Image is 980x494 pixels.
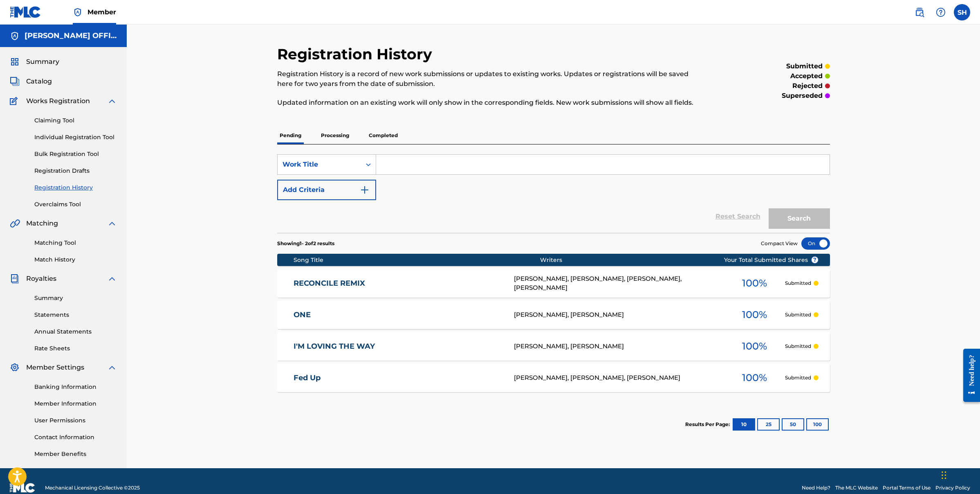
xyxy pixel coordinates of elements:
[277,154,830,233] form: Search Form
[34,383,117,391] a: Banking Information
[915,7,924,17] img: search
[34,116,117,125] a: Claiming Tool
[785,280,811,287] p: Submitted
[10,96,20,106] img: Works Registration
[26,96,90,106] span: Works Registration
[277,240,334,247] p: Showing 1 - 2 of 2 results
[911,4,928,20] a: Public Search
[954,4,970,20] div: User Menu
[73,7,83,17] img: Top Rightsholder
[34,255,117,264] a: Match History
[283,160,356,169] div: Work Title
[34,416,117,425] a: User Permissions
[107,363,117,372] img: expand
[87,7,116,17] span: Member
[10,6,41,18] img: MLC Logo
[294,342,503,351] a: I'M LOVING THE WAY
[10,57,20,67] img: Summary
[782,91,823,101] p: superseded
[26,219,58,228] span: Matching
[757,418,780,431] button: 25
[277,69,703,89] p: Registration History is a record of new work submissions or updates to existing works. Updates or...
[957,342,980,408] iframe: Resource Center
[360,185,370,195] img: 9d2ae6d4665cec9f34b9.svg
[277,98,703,108] p: Updated information on an existing work will only show in the corresponding fields. New work subm...
[812,257,818,263] span: ?
[742,339,767,354] span: 100 %
[277,127,304,144] p: Pending
[514,310,724,320] div: [PERSON_NAME], [PERSON_NAME]
[34,294,117,302] a: Summary
[34,150,117,158] a: Bulk Registration Tool
[294,373,503,383] a: Fed Up
[34,450,117,458] a: Member Benefits
[34,239,117,247] a: Matching Tool
[34,133,117,142] a: Individual Registration Tool
[786,61,823,71] p: submitted
[25,31,117,41] h5: SEAN HILL OFFICIAL MUSIC
[933,4,949,20] div: Help
[785,374,811,381] p: Submitted
[742,307,767,322] span: 100 %
[10,483,35,493] img: logo
[10,77,20,86] img: Catalog
[761,240,798,247] span: Compact View
[806,418,829,431] button: 100
[294,279,503,288] a: RECONCILE REMIX
[10,363,20,372] img: Member Settings
[294,256,540,264] div: Song Title
[26,57,59,67] span: Summary
[34,327,117,336] a: Annual Statements
[942,463,946,487] div: Drag
[935,484,970,492] a: Privacy Policy
[782,418,804,431] button: 50
[685,421,732,428] p: Results Per Page:
[883,484,931,492] a: Portal Terms of Use
[107,274,117,284] img: expand
[107,96,117,106] img: expand
[540,256,750,264] div: Writers
[10,31,20,41] img: Accounts
[366,127,400,144] p: Completed
[733,418,755,431] button: 10
[514,342,724,351] div: [PERSON_NAME], [PERSON_NAME]
[45,484,140,492] span: Mechanical Licensing Collective © 2025
[835,484,878,492] a: The MLC Website
[26,274,56,284] span: Royalties
[790,71,823,81] p: accepted
[318,127,352,144] p: Processing
[785,343,811,350] p: Submitted
[514,274,724,293] div: [PERSON_NAME], [PERSON_NAME], [PERSON_NAME], [PERSON_NAME]
[26,363,84,372] span: Member Settings
[34,200,117,209] a: Overclaims Tool
[792,81,823,91] p: rejected
[34,167,117,175] a: Registration Drafts
[10,274,20,284] img: Royalties
[34,433,117,442] a: Contact Information
[34,311,117,319] a: Statements
[742,370,767,385] span: 100 %
[34,344,117,353] a: Rate Sheets
[742,276,767,291] span: 100 %
[10,219,20,228] img: Matching
[107,219,117,228] img: expand
[294,310,503,320] a: ONE
[34,183,117,192] a: Registration History
[10,57,59,67] a: SummarySummary
[26,77,52,86] span: Catalog
[34,399,117,408] a: Member Information
[785,311,811,318] p: Submitted
[724,256,819,264] span: Your Total Submitted Shares
[939,455,980,494] iframe: Chat Widget
[514,373,724,383] div: [PERSON_NAME], [PERSON_NAME], [PERSON_NAME]
[936,7,946,17] img: help
[10,77,52,86] a: CatalogCatalog
[277,180,376,200] button: Add Criteria
[802,484,830,492] a: Need Help?
[277,45,436,63] h2: Registration History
